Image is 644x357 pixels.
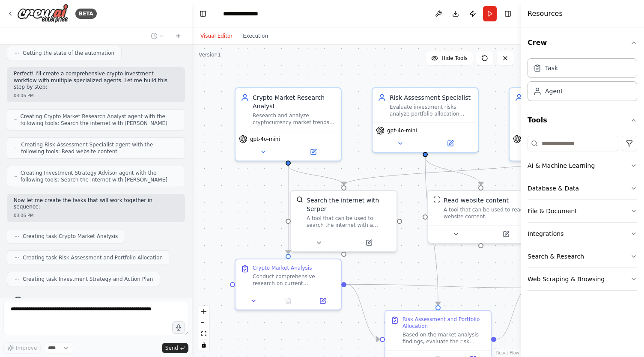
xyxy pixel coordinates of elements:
[198,317,209,328] button: zoom out
[296,196,303,203] img: SerperDevTool
[197,8,209,20] button: Hide left sidebar
[444,206,528,220] div: A tool that can be used to read a website content.
[235,87,342,161] div: Crypto Market Research AnalystResearch and analyze cryptocurrency market trends, price movements,...
[426,51,473,65] button: Hide Tools
[528,55,637,108] div: Crew
[528,223,637,245] button: Integrations
[238,31,273,41] button: Execution
[482,229,530,239] button: Open in side panel
[253,265,312,271] div: Crypto Market Analysis
[198,306,209,317] button: zoom in
[528,9,563,19] h4: Resources
[433,196,440,203] img: ScrapeWebsiteTool
[545,64,558,72] div: Task
[14,212,178,219] div: 08:06 PM
[528,132,637,297] div: Tools
[545,87,563,95] div: Agent
[23,254,163,261] span: Creating task Risk Assessment and Portfolio Allocation
[528,177,637,199] button: Database & Data
[147,31,168,41] button: Switch to previous chat
[195,31,238,41] button: Visual Editor
[528,108,637,132] button: Tools
[21,141,178,155] span: Creating Risk Assessment Specialist agent with the following tools: Read website content
[496,283,530,343] g: Edge from 7c56f1c3-66dc-406d-a9b5-d88df49b3779 to 5df913f3-08f6-4ede-8c3b-ebb27cffc315
[441,55,468,62] span: Hide Tools
[23,276,153,283] span: Creating task Investment Strategy and Action Plan
[223,9,266,18] nav: breadcrumb
[289,147,337,157] button: Open in side panel
[307,215,391,229] div: A tool that can be used to search the internet with a search_query. Supports different search typ...
[444,196,509,205] div: Read website content
[346,280,530,292] g: Edge from 2ece6810-a8f3-4efb-a7ff-ccae9a796dc4 to 5df913f3-08f6-4ede-8c3b-ebb27cffc315
[23,50,114,57] span: Getting the state of the automation
[372,87,479,153] div: Risk Assessment SpecialistEvaluate investment risks, analyze portfolio allocation strategies, and...
[20,113,178,127] span: Creating Crypto Market Research Analyst agent with the following tools: Search the internet with ...
[528,155,637,177] button: AI & Machine Learning
[253,112,336,126] div: Research and analyze cryptocurrency market trends, price movements, and market sentiment for shor...
[253,93,336,110] div: Crypto Market Research Analyst
[162,343,188,353] button: Send
[502,8,514,20] button: Hide right sidebar
[340,157,566,185] g: Edge from f295c7ce-a089-4cd8-a761-e3ea7d71c57c to 673e7a55-2a24-45d7-93be-8eec7e46264a
[290,190,397,252] div: SerperDevToolSearch the internet with SerperA tool that can be used to search the internet with a...
[17,4,69,23] img: Logo
[496,351,519,355] a: React Flow attribution
[390,93,473,102] div: Risk Assessment Specialist
[427,190,534,244] div: ScrapeWebsiteToolRead website contentA tool that can be used to read a website content.
[165,345,178,351] span: Send
[14,197,178,211] p: Now let me create the tasks that will work together in sequence:
[426,138,474,149] button: Open in side panel
[387,127,417,134] span: gpt-4o-mini
[284,166,292,254] g: Edge from 26615007-f559-460c-afc3-b8c490f75632 to 2ece6810-a8f3-4efb-a7ff-ccae9a796dc4
[198,328,209,339] button: fit view
[284,166,348,185] g: Edge from 26615007-f559-460c-afc3-b8c490f75632 to 673e7a55-2a24-45d7-93be-8eec7e46264a
[235,259,342,310] div: Crypto Market AnalysisConduct comprehensive research on current cryptocurrency market conditions,...
[21,170,178,183] span: Creating Investment Strategy Advisor agent with the following tools: Search the internet with [PE...
[198,306,209,351] div: React Flow controls
[346,280,380,343] g: Edge from 2ece6810-a8f3-4efb-a7ff-ccae9a796dc4 to 7c56f1c3-66dc-406d-a9b5-d88df49b3779
[3,342,41,354] button: Improve
[528,200,637,222] button: File & Document
[402,316,486,330] div: Risk Assessment and Portfolio Allocation
[250,136,280,143] span: gpt-4o-mini
[528,245,637,268] button: Search & Research
[171,31,185,41] button: Start a new chat
[270,296,307,306] button: No output available
[390,104,473,117] div: Evaluate investment risks, analyze portfolio allocation strategies, and provide risk management r...
[23,233,118,240] span: Creating task Crypto Market Analysis
[421,157,442,305] g: Edge from 799192b4-4073-4a24-be28-3205536964cd to 7c56f1c3-66dc-406d-a9b5-d88df49b3779
[528,268,637,290] button: Web Scraping & Browsing
[26,297,53,304] span: Thinking...
[75,9,97,19] div: BETA
[345,238,393,248] button: Open in side panel
[199,51,221,58] div: Version 1
[14,71,178,91] p: Perfect! I'll create a comprehensive crypto investment workflow with multiple specialized agents....
[253,273,336,287] div: Conduct comprehensive research on current cryptocurrency market conditions, focusing on short-ter...
[528,31,637,55] button: Crew
[16,345,37,351] span: Improve
[421,157,485,185] g: Edge from 799192b4-4073-4a24-be28-3205536964cd to 2511076f-e082-4b5c-96d9-39e15939c14b
[198,339,209,351] button: toggle interactivity
[14,92,178,99] div: 08:06 PM
[307,196,391,213] div: Search the internet with Serper
[402,331,486,345] div: Based on the market analysis findings, evaluate the risk profile of identified cryptocurrency inv...
[172,321,185,334] button: Click to speak your automation idea
[308,296,337,306] button: Open in side panel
